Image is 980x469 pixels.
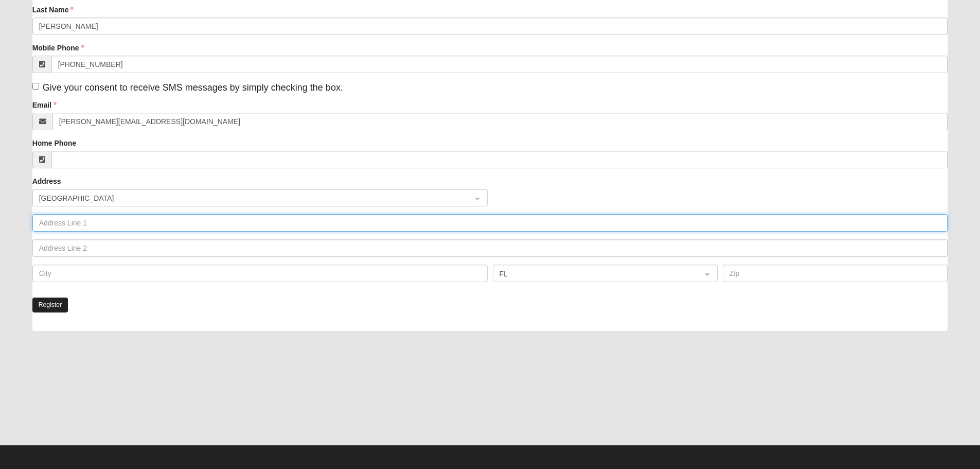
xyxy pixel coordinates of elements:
button: Register [32,298,68,312]
input: Give your consent to receive SMS messages by simply checking the box. [32,83,39,90]
label: Last Name [32,5,74,15]
label: Home Phone [32,138,77,148]
input: Address Line 1 [32,214,948,232]
span: FL [500,268,692,280]
label: Mobile Phone [32,43,84,53]
label: Email [32,100,57,110]
label: Address [32,176,61,186]
span: United States [39,193,462,204]
input: City [32,265,488,282]
input: Zip [723,265,948,282]
input: Address Line 2 [32,239,948,257]
span: Give your consent to receive SMS messages by simply checking the box. [43,82,343,93]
